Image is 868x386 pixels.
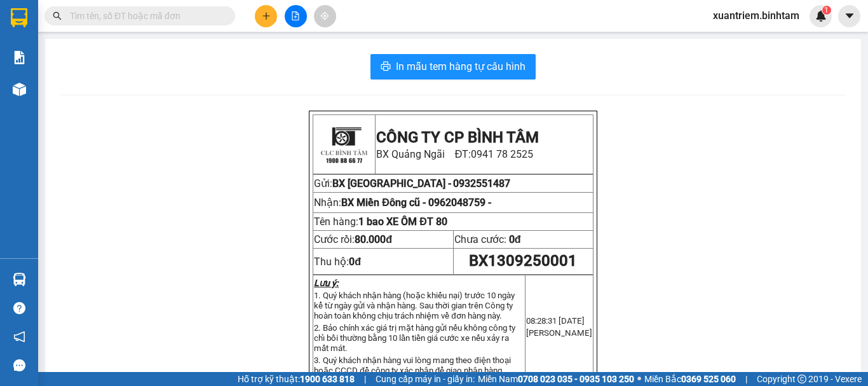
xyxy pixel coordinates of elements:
strong: 0đ [349,256,361,268]
span: search [53,11,62,20]
span: Miền Nam [478,372,634,386]
img: warehouse-icon [13,273,26,286]
span: 1 [824,6,829,15]
span: aim [320,11,329,20]
span: xuantriem.binhtam [703,8,810,24]
span: caret-down [844,10,855,22]
span: 2. Bảo chính xác giá trị mặt hàng gửi nếu không công ty chỉ bồi thường bằng 10 lần tiền giá cước ... [314,323,515,353]
span: | [364,372,366,386]
span: question-circle [13,302,25,314]
button: plus [255,5,277,27]
button: caret-down [838,5,860,27]
img: warehouse-icon [13,83,26,96]
span: BX Miền Đông cũ - [341,196,491,209]
button: file-add [285,5,307,27]
span: ⚪️ [637,376,641,382]
span: BX1309250001 [469,252,577,270]
strong: 1900 633 818 [300,374,355,384]
span: [PERSON_NAME] [526,328,592,338]
span: Thu hộ: [314,256,361,268]
button: printerIn mẫu tem hàng tự cấu hình [370,54,536,79]
span: plus [262,11,271,20]
span: Cước rồi: [314,233,392,245]
button: aim [314,5,336,27]
span: Chưa cước: [454,233,521,245]
img: solution-icon [13,51,26,64]
span: file-add [291,11,300,20]
span: copyright [797,375,806,383]
span: | [745,372,747,386]
span: 0932551487 [453,177,510,190]
span: 1. Quý khách nhận hàng (hoặc khiếu nại) trước 10 ngày kể từ ngày gửi và nhận hàng. Sau thời gian ... [314,291,515,321]
span: message [13,359,25,371]
span: 0đ [509,233,521,245]
span: Miền Bắc [644,372,736,386]
img: icon-new-feature [815,10,827,22]
span: BX Quảng Ngãi ĐT: [376,148,534,160]
span: Cung cấp máy in - giấy in: [376,372,475,386]
img: logo [315,116,372,173]
span: 80.000đ [355,233,392,245]
strong: CÔNG TY CP BÌNH TÂM [376,128,539,146]
input: Tìm tên, số ĐT hoặc mã đơn [70,9,220,23]
span: 0941 78 2525 [471,148,533,160]
strong: 0708 023 035 - 0935 103 250 [518,374,634,384]
sup: 1 [822,6,831,15]
span: notification [13,331,25,343]
span: 3. Quý khách nhận hàng vui lòng mang theo điện thoại hoặc CCCD đề công ty xác nhận để giao nhận h... [314,355,510,375]
span: printer [381,61,391,73]
span: Hỗ trợ kỹ thuật: [238,372,355,386]
span: Tên hàng: [314,216,447,228]
span: 1 bao XE ÔM ĐT 80 [358,216,447,228]
span: Nhận: [314,196,491,209]
span: 0962048759 - [428,196,491,209]
span: Gửi: [314,177,332,190]
span: 08:28:31 [DATE] [526,316,585,326]
span: In mẫu tem hàng tự cấu hình [396,59,526,74]
img: logo-vxr [11,8,27,27]
strong: Lưu ý: [314,278,339,288]
strong: 0369 525 060 [681,374,736,384]
span: BX [GEOGRAPHIC_DATA] - [332,177,451,190]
